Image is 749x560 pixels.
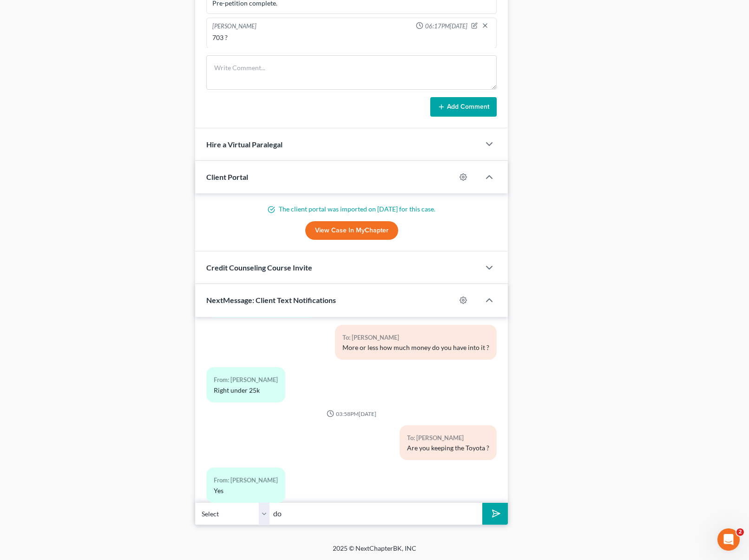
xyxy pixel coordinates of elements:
[212,33,491,42] div: 703 ?
[305,221,398,240] a: View Case in MyChapter
[214,375,278,385] div: From: [PERSON_NAME]
[214,386,278,395] div: Right under 25k
[214,475,278,486] div: From: [PERSON_NAME]
[269,502,482,525] input: Say something...
[212,22,256,31] div: [PERSON_NAME]
[342,332,489,343] div: To: [PERSON_NAME]
[407,443,489,453] div: Are you keeping the Toyota ?
[206,140,283,149] span: Hire a Virtual Paralegal
[206,263,312,272] span: Credit Counseling Course Invite
[206,410,497,418] div: 03:58PM[DATE]
[717,528,740,551] iframe: Intercom live chat
[430,97,497,117] button: Add Comment
[206,296,336,304] span: NextMessage: Client Text Notifications
[407,433,489,443] div: To: [PERSON_NAME]
[736,528,744,536] span: 2
[342,343,489,352] div: More or less how much money do you have into it ?
[206,172,248,181] span: Client Portal
[206,204,497,214] p: The client portal was imported on [DATE] for this case.
[214,486,278,495] div: Yes
[425,22,467,31] span: 06:17PM[DATE]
